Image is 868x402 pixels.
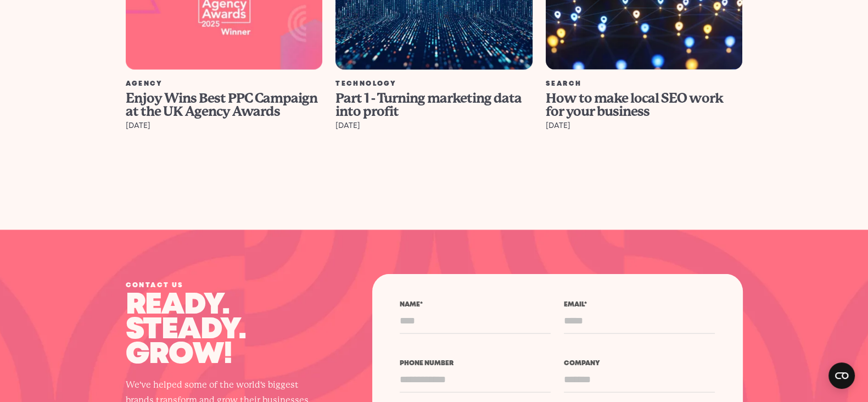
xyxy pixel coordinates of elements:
[546,81,743,87] div: Search
[546,91,723,119] span: How to make local SEO work for your business
[828,362,855,389] button: Open CMP widget
[546,120,743,131] div: [DATE]
[126,293,323,367] p: Ready. Steady. Grow!
[335,81,533,87] div: Technology
[400,302,551,308] label: Name
[400,360,551,367] label: Phone number
[335,91,522,119] span: Part 1 - Turning marketing data into profit
[126,81,323,87] div: Agency
[126,282,323,289] div: Contact us
[126,120,323,131] div: [DATE]
[564,302,715,308] label: Email
[335,120,533,131] div: [DATE]
[126,91,317,119] span: Enjoy Wins Best PPC Campaign at the UK Agency Awards
[564,360,715,367] label: Company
